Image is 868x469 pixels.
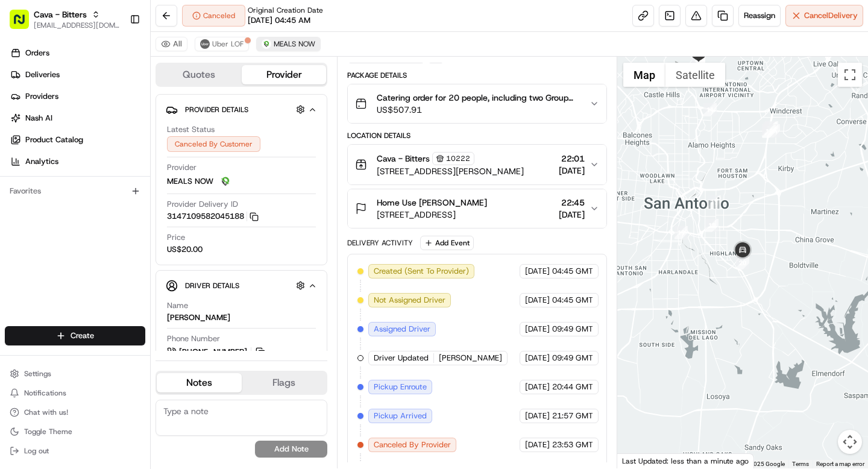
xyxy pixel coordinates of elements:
span: [STREET_ADDRESS] [377,209,487,221]
span: [DATE] [525,439,550,450]
button: Toggle Theme [5,423,145,440]
span: [DATE] [525,266,550,277]
span: Canceled By Provider [374,439,451,450]
div: 14 [764,122,777,135]
button: Cava - Bitters [34,8,87,20]
span: MEALS NOW [274,39,315,49]
span: US$20.00 [167,244,203,255]
a: Nash AI [5,109,150,128]
button: CancelDelivery [785,5,863,27]
span: API Documentation [114,269,193,282]
a: Terms [792,461,809,467]
a: Orders [5,43,150,63]
span: • [100,187,104,197]
div: Start new chat [54,115,198,127]
p: Welcome 👋 [12,48,219,68]
button: Cava - Bitters10222[STREET_ADDRESS][PERSON_NAME]22:01[DATE] [348,145,606,184]
button: Provider [242,65,327,84]
span: Notifications [24,388,66,398]
div: 13 [765,121,778,134]
span: [DATE] [169,219,193,229]
div: 💻 [102,271,112,280]
button: [EMAIL_ADDRESS][DOMAIN_NAME] [34,20,120,30]
a: 💻API Documentation [97,265,198,286]
a: Report a map error [816,461,864,467]
button: Notes [157,373,242,392]
span: 04:45 GMT [552,295,593,306]
span: 20:44 GMT [552,382,593,392]
span: [PERSON_NAME] [439,353,502,364]
span: US$507.91 [377,104,579,116]
div: 📗 [12,271,22,280]
span: Phone Number [167,333,220,344]
span: 22:45 [559,197,585,209]
button: Toggle fullscreen view [838,63,862,87]
span: Cava - Bitters [377,153,430,165]
div: Location Details [347,131,606,140]
a: 📗Knowledge Base [7,265,97,286]
img: melas_now_logo.png [262,39,271,49]
span: Assigned Driver [374,324,430,335]
span: [STREET_ADDRESS][PERSON_NAME] [377,165,524,177]
span: 09:49 GMT [552,353,593,364]
span: Product Catalog [25,134,83,145]
span: 09:49 GMT [552,324,593,335]
button: Show street map [623,63,665,87]
button: Uber LOF [195,37,249,51]
button: Create [5,326,145,345]
span: Providers [25,91,58,102]
button: Catering order for 20 people, including two Group Bowl Bars (Harissa Honey Chicken and Spicy Lamb... [348,84,606,123]
span: Settings [24,369,51,379]
span: Not Assigned Driver [374,295,445,306]
a: Open this area in Google Maps (opens a new window) [620,453,660,468]
span: Original Creation Date [248,5,323,15]
span: [DATE] 04:45 AM [248,15,310,26]
span: [DATE] [525,382,550,392]
div: 17 [708,195,721,209]
button: Start new chat [205,119,219,133]
button: Chat with us! [5,404,145,421]
span: Provider [167,162,197,173]
span: [DATE] [525,324,550,335]
div: 12 [762,124,775,137]
span: Latest Status [167,124,215,135]
button: 3147109582045188 [167,211,259,222]
img: Grace Nketiah [12,175,31,195]
div: Package Details [347,71,606,80]
div: 15 [767,124,780,137]
img: Nash [12,12,36,36]
span: Pickup Arrived [374,411,427,421]
span: [DATE] [559,209,585,221]
span: Provider Delivery ID [167,199,238,210]
span: [PERSON_NAME] [37,187,98,197]
img: Shah Alam [12,208,31,227]
div: Delivery Activity [347,238,413,248]
span: 04:45 GMT [552,266,593,277]
button: Cava - Bitters[EMAIL_ADDRESS][DOMAIN_NAME] [5,5,125,34]
span: Knowledge Base [24,269,92,282]
button: Add Event [420,236,474,250]
img: 1736555255976-a54dd68f-1ca7-489b-9aae-adbdc363a1c4 [12,115,34,137]
span: Uber LOF [212,39,244,49]
span: Analytics [25,156,58,167]
button: Driver Details [166,275,317,295]
span: Toggle Theme [24,427,72,436]
img: 4920774857489_3d7f54699973ba98c624_72.jpg [25,115,47,137]
span: Chat with us! [24,408,68,417]
button: MEALS NOW [256,37,321,51]
span: Catering order for 20 people, including two Group Bowl Bars (Harissa Honey Chicken and Spicy Lamb... [377,92,579,104]
img: uber-new-logo.jpeg [200,39,210,49]
div: 11 [703,103,717,116]
span: 23:53 GMT [552,439,593,450]
span: Create [71,330,94,341]
span: • [162,219,166,229]
span: MEALS NOW [167,176,213,187]
a: Analytics [5,152,150,171]
span: Price [167,232,185,243]
span: Nash AI [25,113,52,124]
span: Provider Details [185,105,248,115]
div: Canceled [182,5,245,27]
span: Name [167,300,188,311]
